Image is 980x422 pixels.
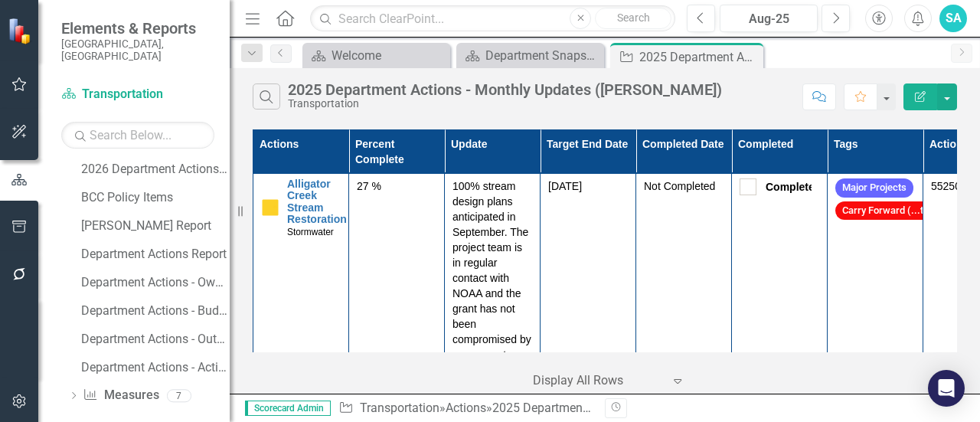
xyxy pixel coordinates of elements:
[288,98,722,110] div: Transportation
[77,270,230,294] a: Department Actions - Owners and Collaborators
[81,162,230,176] div: 2026 Department Actions - Monthly Updates ([PERSON_NAME])
[61,122,214,149] input: Search Below...
[617,11,650,24] span: Search
[77,298,230,322] a: Department Actions - Budget Report
[492,401,835,415] div: 2025 Department Actions - Monthly Updates ([PERSON_NAME])
[81,219,230,233] div: [PERSON_NAME] Report
[357,178,436,194] div: 27 %
[595,8,671,29] button: Search
[287,178,347,226] a: Alligator Creek Stream Restoration
[720,5,818,32] button: Aug-25
[77,156,230,181] a: 2026 Department Actions - Monthly Updates ([PERSON_NAME])
[81,361,230,375] div: Department Actions - Action Type
[77,213,230,237] a: [PERSON_NAME] Report
[261,198,279,217] img: Caution
[485,46,600,65] div: Department Snapshot
[287,227,334,237] span: Stormwater
[61,38,214,63] small: [GEOGRAPHIC_DATA], [GEOGRAPHIC_DATA]
[77,326,230,351] a: Department Actions - Outstanding Items
[81,332,230,346] div: Department Actions - Outstanding Items
[288,81,722,98] div: 2025 Department Actions - Monthly Updates ([PERSON_NAME])
[167,389,191,402] div: 7
[446,401,486,415] a: Actions
[81,191,230,204] div: BCC Policy Items
[939,5,967,32] button: SA
[61,19,214,38] span: Elements & Reports
[360,401,439,415] a: Transportation
[725,10,812,28] div: Aug-25
[83,387,158,404] a: Measures
[81,276,230,290] div: Department Actions - Owners and Collaborators
[835,201,939,221] span: Carry Forward (...ta)
[245,401,331,416] span: Scorecard Admin
[77,241,230,266] a: Department Actions Report
[338,400,593,417] div: » »
[644,178,724,194] div: Not Completed
[639,47,759,67] div: 2025 Department Actions - Monthly Updates ([PERSON_NAME])
[77,185,230,209] a: BCC Policy Items
[548,180,582,192] span: [DATE]
[6,16,35,45] img: ClearPoint Strategy
[81,304,230,318] div: Department Actions - Budget Report
[460,46,600,65] a: Department Snapshot
[77,355,230,379] a: Department Actions - Action Type
[332,46,446,65] div: Welcome
[61,86,214,103] a: Transportation
[306,46,446,65] a: Welcome
[310,5,675,32] input: Search ClearPoint...
[81,247,230,261] div: Department Actions Report
[835,178,913,198] span: Major Projects
[928,370,965,407] div: Open Intercom Messenger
